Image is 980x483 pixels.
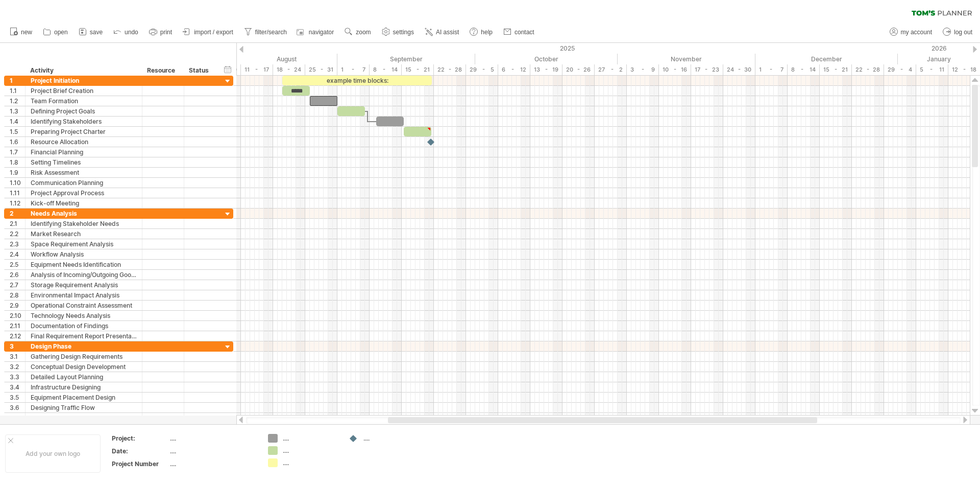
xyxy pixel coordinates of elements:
[273,64,305,75] div: 18 - 24
[31,301,137,310] div: Operational Constraint Assessment
[10,393,25,402] div: 3.5
[112,447,168,455] div: Date:
[434,64,466,75] div: 22 - 28
[337,54,475,64] div: September 2025
[10,147,25,157] div: 1.7
[562,64,595,75] div: 20 - 26
[147,65,178,76] div: Resource
[255,29,287,36] span: filter/search
[30,65,136,76] div: Activity
[10,403,25,412] div: 3.6
[10,311,25,320] div: 2.10
[31,270,137,280] div: Analysis of Incoming/Outgoing Goods
[7,26,35,39] a: new
[180,26,236,39] a: import / export
[10,341,25,351] div: 3
[755,54,898,64] div: December 2025
[10,157,25,167] div: 1.8
[10,352,25,361] div: 3.1
[170,459,256,468] div: ....
[76,26,106,39] a: save
[514,29,534,36] span: contact
[466,64,498,75] div: 29 - 5
[10,76,25,85] div: 1
[10,382,25,392] div: 3.4
[901,29,932,36] span: my account
[40,26,71,39] a: open
[691,64,723,75] div: 17 - 23
[370,64,402,75] div: 8 - 14
[10,86,25,96] div: 1.1
[125,29,138,36] span: undo
[10,117,25,126] div: 1.4
[111,26,141,39] a: undo
[954,29,972,36] span: log out
[31,147,137,157] div: Financial Planning
[659,64,691,75] div: 10 - 16
[10,178,25,188] div: 1.10
[887,26,935,39] a: my account
[10,198,25,208] div: 1.12
[21,29,32,36] span: new
[160,29,172,36] span: print
[10,219,25,228] div: 2.1
[10,96,25,106] div: 1.2
[31,127,137,136] div: Preparing Project Charter
[31,188,137,198] div: Project Approval Process
[10,106,25,116] div: 1.3
[31,178,137,188] div: Communication Planning
[241,64,273,75] div: 11 - 17
[31,372,137,382] div: Detailed Layout Planning
[189,65,211,76] div: Status
[295,26,337,39] a: navigator
[283,434,338,443] div: ....
[31,209,137,218] div: Needs Analysis
[195,54,337,64] div: August 2025
[595,64,627,75] div: 27 - 2
[10,372,25,382] div: 3.3
[31,403,137,412] div: Designing Traffic Flow
[342,26,374,39] a: zoom
[31,137,137,147] div: Resource Allocation
[31,280,137,290] div: Storage Requirement Analysis
[422,26,462,39] a: AI assist
[31,341,137,351] div: Design Phase
[10,280,25,290] div: 2.7
[31,321,137,331] div: Documentation of Findings
[436,29,459,36] span: AI assist
[10,362,25,372] div: 3.2
[309,29,334,36] span: navigator
[10,260,25,269] div: 2.5
[884,64,916,75] div: 29 - 4
[31,76,137,85] div: Project Initiation
[10,239,25,249] div: 2.3
[31,219,137,228] div: Identifying Stakeholder Needs
[31,157,137,167] div: Setting Timelines
[820,64,852,75] div: 15 - 21
[31,311,137,320] div: Technology Needs Analysis
[788,64,820,75] div: 8 - 14
[282,76,432,85] div: example time blocks:
[916,64,948,75] div: 5 - 11
[170,447,256,455] div: ....
[90,29,103,36] span: save
[31,106,137,116] div: Defining Project Goals
[10,270,25,280] div: 2.6
[10,321,25,331] div: 2.11
[379,26,417,39] a: settings
[852,64,884,75] div: 22 - 28
[112,459,168,468] div: Project Number
[363,434,419,443] div: ....
[627,64,659,75] div: 3 - 9
[940,26,975,39] a: log out
[112,434,168,443] div: Project:
[305,64,337,75] div: 25 - 31
[10,137,25,147] div: 1.6
[31,352,137,361] div: Gathering Design Requirements
[31,239,137,249] div: Space Requirement Analysis
[10,188,25,198] div: 1.11
[10,229,25,239] div: 2.2
[356,29,371,36] span: zoom
[10,249,25,259] div: 2.4
[31,413,137,423] div: Safety Feature Designing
